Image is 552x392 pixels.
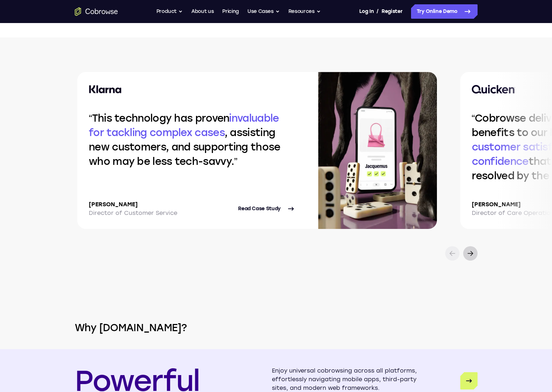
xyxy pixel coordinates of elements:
[382,4,402,19] a: Register
[460,372,478,389] a: Powerful
[318,72,437,229] img: Case study
[238,200,295,217] a: Read Case Study
[89,112,280,167] q: This technology has proven , assisting new customers, and supporting those who may be less tech-s...
[377,7,379,16] span: /
[222,4,239,19] a: Pricing
[191,4,214,19] a: About us
[472,85,515,94] img: Quicken logo
[359,4,374,19] a: Log In
[89,85,122,94] img: Klarna logo
[288,4,321,19] button: Resources
[89,209,177,217] p: Director of Customer Service
[75,7,118,16] a: Go to the home page
[411,4,478,19] a: Try Online Demo
[89,200,177,209] p: [PERSON_NAME]
[46,320,506,335] h2: Why [DOMAIN_NAME]?
[156,4,183,19] button: Product
[247,4,280,19] button: Use Cases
